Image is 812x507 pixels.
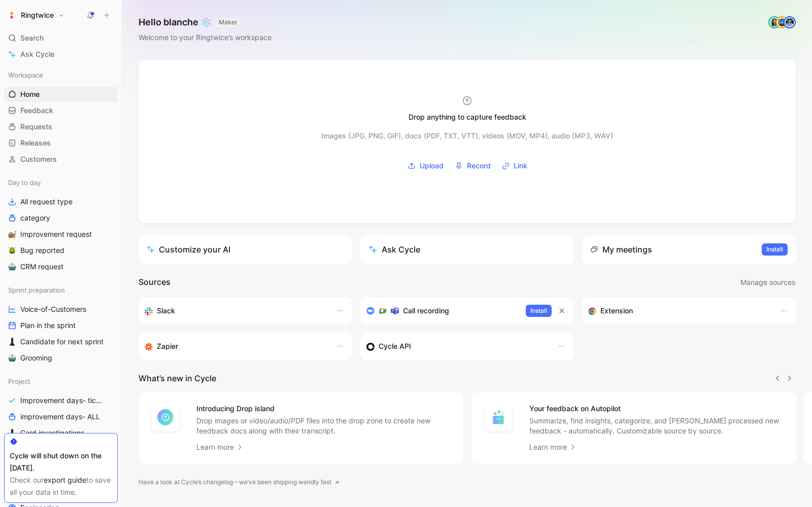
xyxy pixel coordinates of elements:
span: Search [20,32,44,44]
div: Day to dayAll request typecategory🐌Improvement request🪲Bug reported🤖CRM request [4,175,118,274]
div: Capture feedback from anywhere on the web [588,305,769,317]
div: ProjectImprovement days- tickets readyimprovement days- ALL♟️Card investigations [4,374,118,441]
h1: Ringtwice [21,11,54,20]
div: Ask Cycle [368,243,420,256]
img: Ringtwice [7,10,17,20]
p: Drop images or video/audio/PDF files into the drop zone to create new feedback docs along with th... [196,416,451,436]
a: ♟️Candidate for next sprint [4,334,118,349]
a: Customers [4,152,118,167]
a: Voice-of-Customers [4,302,118,317]
span: Manage sources [740,276,795,288]
img: avatar [777,17,787,27]
h4: Your feedback on Autopilot [529,403,784,415]
span: improvement days- ALL [20,412,100,422]
div: Workspace [4,67,118,83]
span: Sprint preparation [8,285,65,295]
span: Card investigations [20,428,84,438]
img: 🐌 [8,230,16,238]
h3: Zapier [157,340,178,352]
div: Sprint preparationVoice-of-CustomersPlan in the sprint♟️Candidate for next sprint🤖Grooming [4,282,118,366]
a: 🪲Bug reported [4,243,118,258]
button: Manage sources [740,276,796,289]
img: ♟️ [8,338,16,346]
a: Learn more [529,441,577,453]
button: Ask Cycle [360,235,574,264]
span: Requests [20,122,52,132]
button: Link [498,158,531,173]
a: All request type [4,194,118,209]
a: Requests [4,119,118,134]
a: Releases [4,135,118,151]
h2: What’s new in Cycle [139,372,216,384]
span: Workspace [8,70,43,80]
div: Drop anything to capture feedback [409,111,526,123]
a: Improvement days- tickets ready [4,393,118,408]
span: Install [766,244,783,255]
h3: Call recording [403,305,449,317]
button: 🤖 [6,261,18,273]
div: Sync your customers, send feedback and get updates in Slack [145,305,326,317]
img: ♟️ [8,429,16,437]
div: Capture feedback from thousands of sources with Zapier (survey results, recordings, sheets, etc). [145,340,326,352]
span: Upload [420,160,444,172]
span: Project [8,376,30,386]
a: 🐌Improvement request [4,227,118,242]
button: 🐌 [6,228,18,240]
a: 🤖Grooming [4,350,118,366]
a: Feedback [4,103,118,118]
span: Customers [20,154,57,164]
h2: Sources [139,276,171,289]
button: ♟️ [6,336,18,348]
a: category [4,210,118,226]
div: Search [4,30,118,46]
a: ♟️Card investigations [4,425,118,441]
div: Day to day [4,175,118,190]
span: Home [20,89,40,99]
img: avatar [785,17,795,27]
button: Record [451,158,494,173]
h3: Extension [600,305,633,317]
button: Install [526,305,552,317]
div: Customize your AI [147,243,230,256]
span: Install [530,306,547,316]
div: Welcome to your Ringtwice’s workspace [139,31,272,44]
a: Have a look at Cycle’s changelog – we’ve been shipping weirdly fast [139,477,340,487]
button: Upload [404,158,447,173]
span: Grooming [20,353,52,363]
div: Check our to save all your data in time. [10,474,112,498]
img: 🤖 [8,354,16,362]
div: Sprint preparation [4,282,118,298]
span: Bug reported [20,245,64,256]
img: avatar [769,17,780,27]
a: improvement days- ALL [4,409,118,424]
button: MAKER [216,17,241,27]
div: Cycle will shut down on the [DATE]. [10,450,112,474]
div: Images (JPG, PNG, GIF), docs (PDF, TXT, VTT), videos (MOV, MP4), audio (MP3, WAV) [321,130,613,142]
div: Record & transcribe meetings from Zoom, Meet & Teams. [366,305,518,317]
span: category [20,213,50,223]
a: Plan in the sprint [4,318,118,333]
a: Learn more [196,441,244,453]
span: Link [514,160,527,172]
h4: Introducing Drop island [196,403,451,415]
span: Feedback [20,105,53,116]
img: 🪲 [8,246,16,255]
span: Releases [20,138,51,148]
button: 🪲 [6,244,18,257]
a: Home [4,87,118,102]
span: Plan in the sprint [20,320,76,331]
p: Summarize, find insights, categorize, and [PERSON_NAME] processed new feedback - automatically. C... [529,416,784,436]
span: Candidate for next sprint [20,337,104,347]
span: Day to day [8,177,41,188]
button: RingtwiceRingtwice [4,8,67,22]
a: export guide [44,476,86,484]
button: Install [762,243,788,256]
h3: Slack [157,305,175,317]
a: Ask Cycle [4,47,118,62]
h1: Hello blanche ❄️ [139,16,272,28]
h3: Cycle API [379,340,411,352]
div: Sync customers & send feedback from custom sources. Get inspired by our favorite use case [366,340,548,352]
button: ♟️ [6,427,18,439]
a: Customize your AI [139,235,352,264]
span: Voice-of-Customers [20,304,86,314]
